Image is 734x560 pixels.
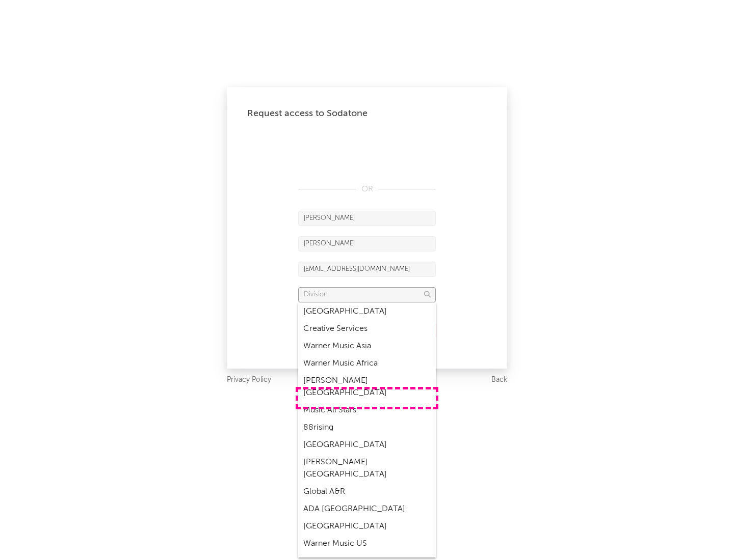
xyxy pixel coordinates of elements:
[298,320,436,338] div: Creative Services
[298,419,436,436] div: 88rising
[298,183,436,195] div: OR
[298,211,436,226] input: First Name
[298,454,436,483] div: [PERSON_NAME] [GEOGRAPHIC_DATA]
[298,262,436,277] input: Email
[298,303,436,320] div: [GEOGRAPHIC_DATA]
[298,436,436,454] div: [GEOGRAPHIC_DATA]
[298,483,436,500] div: Global A&R
[298,355,436,372] div: Warner Music Africa
[298,338,436,355] div: Warner Music Asia
[227,374,271,386] a: Privacy Policy
[247,107,487,120] div: Request access to Sodatone
[491,374,507,386] a: Back
[298,287,436,302] input: Division
[298,236,436,251] input: Last Name
[298,402,436,419] div: Music All Stars
[298,500,436,518] div: ADA [GEOGRAPHIC_DATA]
[298,372,436,402] div: [PERSON_NAME] [GEOGRAPHIC_DATA]
[298,535,436,552] div: Warner Music US
[298,518,436,535] div: [GEOGRAPHIC_DATA]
